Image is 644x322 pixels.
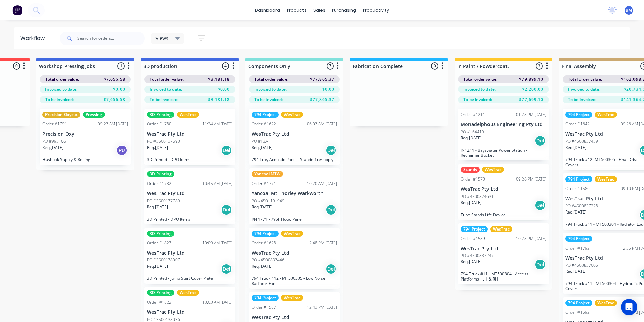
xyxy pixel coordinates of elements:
div: Del [221,145,232,156]
div: 794 ProjectWesTracOrder #162812:48 PM [DATE]WesTrac Pty LtdPO #4500837446Req.[DATE]Del794 Truck #... [249,228,340,289]
p: 794 Truck #12 - MT500305 - Low Noise Radiator Fan [252,276,337,286]
div: Order #1587 [252,304,276,310]
p: Precision Oxy [42,131,128,137]
span: $7,656.58 [104,76,125,82]
div: Open Intercom Messenger [621,299,637,315]
span: Invoiced to date: [254,86,287,92]
span: $7,656.58 [104,97,125,103]
span: Invoiced to date: [463,86,496,92]
div: Order #1771 [252,181,276,187]
span: To be invoiced: [254,97,283,103]
div: 3D PrintingOrder #178210:45 AM [DATE]WesTrac Pty LtdPO #3500137789Req.[DATE]Del3D Printed - DPO I... [144,168,235,224]
img: Factory [12,5,22,15]
div: 794 Project [252,112,279,118]
p: WesTrac Pty Ltd [147,309,233,315]
div: WesTrac [281,112,303,118]
p: PO #4500837459 [565,138,598,145]
div: Pressing [83,112,105,118]
div: 11:24 AM [DATE] [202,121,233,127]
span: $0.00 [322,86,334,92]
div: Order #1573 [461,176,485,182]
p: Req. [DATE] [252,204,273,210]
span: $3,181.18 [208,97,230,103]
div: 3D PrintingWesTracOrder #178011:24 AM [DATE]WesTrac Pty LtdPO #3500137693Req.[DATE]Del3D Printed ... [144,109,235,165]
div: Stands [461,167,480,173]
p: PO #4501191949 [252,198,284,204]
p: Req. [DATE] [147,145,168,151]
p: WesTrac Pty Ltd [461,186,546,192]
p: Tube Stands Life Device [461,212,546,217]
p: J/N 1771 - 795F Hood Panel [252,217,337,222]
a: dashboard [252,5,283,15]
div: Del [326,145,336,156]
div: Del [535,200,546,211]
p: PO #4500837247 [461,253,494,259]
div: Order #1586 [565,186,590,192]
div: 12:43 PM [DATE] [307,304,337,310]
div: 10:20 AM [DATE] [307,181,337,187]
p: JN1211 - Bayswater Power Station - Reclaimer Bucket [461,148,546,158]
div: 01:28 PM [DATE] [516,112,546,118]
span: $77,865.37 [310,76,334,82]
span: $0.00 [218,86,230,92]
div: Del [221,264,232,274]
span: Invoiced to date: [45,86,77,92]
p: WesTrac Pty Ltd [252,250,337,256]
p: WesTrac Pty Ltd [252,315,337,320]
div: Del [535,135,546,146]
div: 794 Project [565,112,592,118]
p: PO #995166 [42,138,66,145]
p: 3D Printed - DPO Items [147,157,233,162]
p: Req. [DATE] [461,200,482,206]
p: PO #4500837228 [565,203,598,209]
div: Order #1823 [147,240,171,246]
p: Req. [DATE] [461,135,482,141]
span: To be invoiced: [463,97,492,103]
span: Invoiced to date: [150,86,182,92]
span: Total order value: [150,76,184,82]
div: sales [310,5,329,15]
p: Req. [DATE] [461,259,482,265]
span: Total order value: [463,76,497,82]
div: 3D Printing [147,231,174,237]
div: 794 Project [252,295,279,301]
span: $79,899.10 [519,76,544,82]
span: Total order value: [45,76,79,82]
div: WesTrac [595,176,617,182]
div: Order #121101:28 PM [DATE]Monadelphous Engineering Pty LtdPO #1644191Req.[DATE]DelJN1211 - Bayswa... [458,109,549,160]
span: Views [155,35,168,42]
div: Del [221,204,232,215]
div: 794 Project [565,236,592,242]
p: Req. [DATE] [147,263,168,269]
p: WesTrac Pty Ltd [147,250,233,256]
p: Req. [DATE] [565,268,586,274]
p: 3D Printed - DPO Items ` [147,217,233,222]
div: WesTrac [177,290,199,296]
div: Del [535,259,546,270]
div: StandsWesTracOrder #157309:26 PM [DATE]WesTrac Pty LtdPO #4500824631Req.[DATE]DelTube Stands Life... [458,164,549,220]
p: Req. [DATE] [147,204,168,210]
div: 10:09 AM [DATE] [202,240,233,246]
div: Workflow [20,34,48,43]
p: Hushpak Supply & Rolling [42,157,128,162]
p: WesTrac Pty Ltd [147,131,233,137]
div: 794 Project [252,231,279,237]
p: WesTrac Pty Ltd [147,191,233,197]
span: Total order value: [568,76,602,82]
div: Order #1642 [565,121,590,127]
p: 3D Printed - Jump Start Cover Plate [147,276,233,281]
p: PO #3500137693 [147,138,180,145]
span: Total order value: [254,76,288,82]
span: $2,200.00 [522,86,544,92]
p: Req. [DATE] [252,263,273,269]
div: 10:28 PM [DATE] [516,236,546,242]
p: PO #4500837446 [252,257,284,263]
p: Monadelphous Engineering Pty Ltd [461,122,546,128]
p: WesTrac Pty Ltd [461,246,546,252]
div: Del [326,264,336,274]
div: Order #1782 [147,181,171,187]
div: Order #1589 [461,236,485,242]
div: Order #1592 [565,309,590,316]
div: Order #1628 [252,240,276,246]
p: Yancoal Mt Thorley Warkworth [252,191,337,197]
